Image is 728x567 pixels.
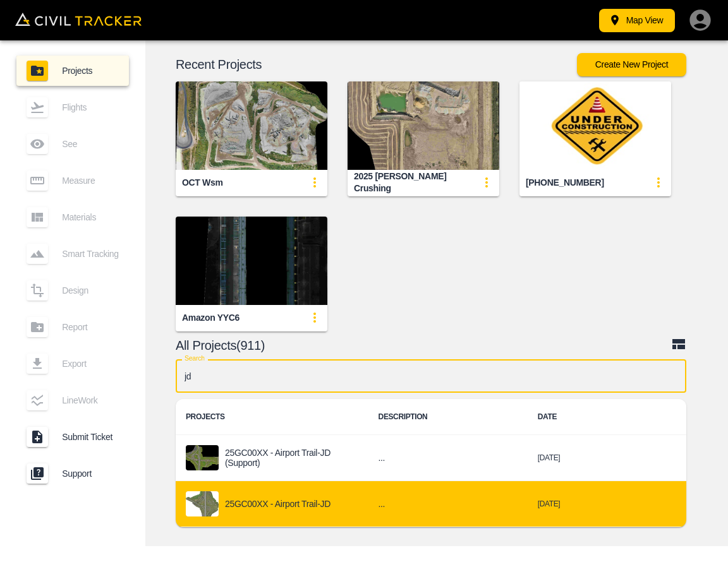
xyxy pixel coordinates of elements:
img: Amazon YYC6 [176,217,327,305]
span: Projects [62,66,119,76]
button: update-card-details [302,170,327,195]
div: OCT wsm [182,177,223,189]
p: 25GC00XX - Airport Trail-JD (Support) [225,448,358,469]
button: Map View [599,9,675,32]
img: Civil Tracker [15,13,142,26]
button: update-card-details [302,305,327,330]
td: [DATE] [528,435,684,481]
div: [PHONE_NUMBER] [526,177,604,189]
td: [DATE] [528,481,684,527]
a: Projects [16,56,129,86]
img: project-image [186,491,219,516]
button: update-card-details [474,170,499,195]
p: 25GC00XX - Airport Trail-JD [225,499,331,509]
div: Amazon YYC6 [182,312,240,324]
img: project-image [186,445,219,470]
a: Submit Ticket [16,422,129,452]
button: Create New Project [577,53,686,76]
p: Recent Projects [176,59,577,69]
th: DATE [528,399,684,435]
h6: ... [379,496,518,512]
h6: ... [379,450,518,466]
button: update-card-details [646,170,671,195]
div: 2025 [PERSON_NAME] Crushing [354,170,474,194]
img: 2944-25-005 [519,81,671,170]
p: All Projects(911) [176,340,671,350]
img: OCT wsm [176,81,327,170]
th: DESCRIPTION [368,399,528,435]
span: Submit Ticket [62,432,119,442]
th: PROJECTS [176,399,368,435]
span: Support [62,469,119,479]
img: 2025 Dingman Crushing [348,81,499,170]
a: Support [16,458,129,489]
